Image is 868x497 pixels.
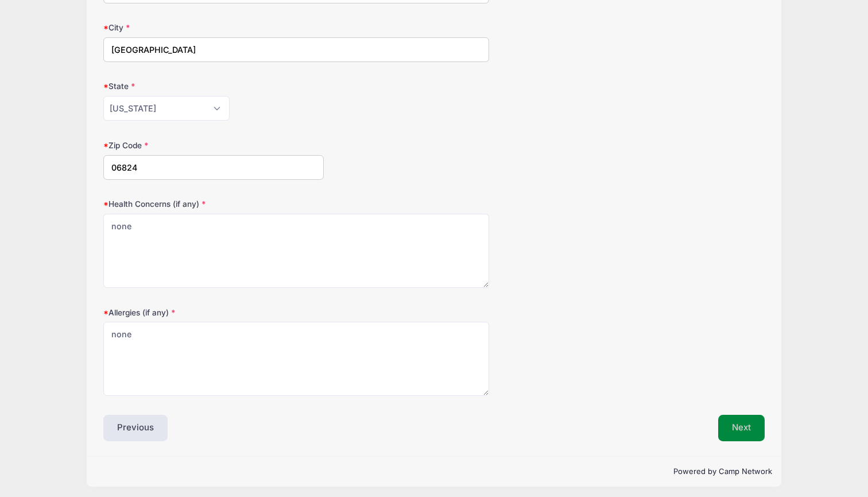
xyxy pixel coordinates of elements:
button: Next [718,415,765,441]
label: City [103,22,324,33]
input: xxxxx [103,155,324,180]
button: Previous [103,415,168,441]
label: Allergies (if any) [103,307,324,318]
label: Zip Code [103,140,324,151]
p: Powered by Camp Network [96,466,772,477]
label: Health Concerns (if any) [103,198,324,210]
label: State [103,80,324,92]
